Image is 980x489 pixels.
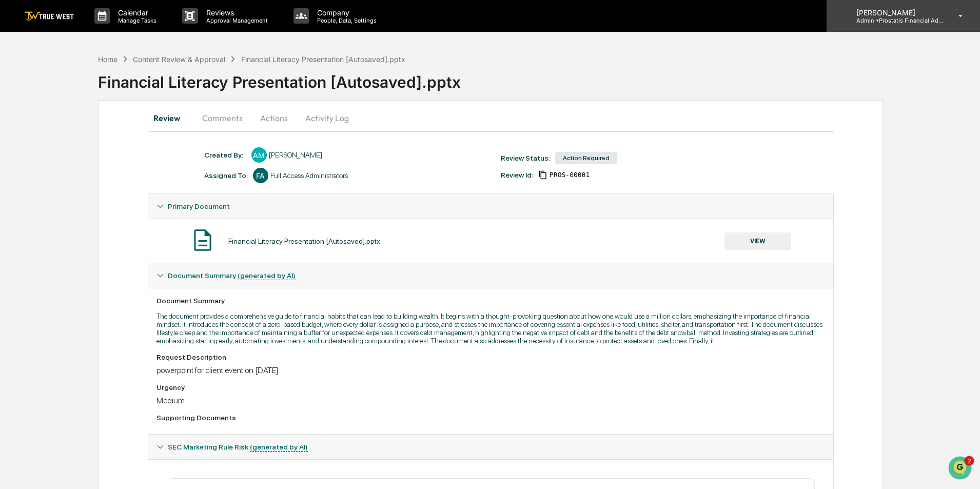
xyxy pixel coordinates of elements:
div: Supporting Documents [156,414,825,422]
p: Company [309,8,382,17]
div: Document Summary [156,297,825,305]
span: [DATE] [91,140,112,148]
div: Financial Literacy Presentation [Autosaved].pptx [241,55,405,64]
button: See all [159,112,187,124]
u: (generated by AI) [250,443,308,452]
img: 6558925923028_b42adfe598fdc8269267_72.jpg [22,79,40,97]
div: Urgency [156,383,825,392]
div: Medium [156,396,825,405]
div: secondary tabs example [148,106,834,130]
span: • [85,140,89,148]
button: Actions [251,106,297,130]
div: We're available if you need us! [46,89,141,97]
div: powerpoint for client event on [DATE] [156,365,825,375]
img: Ed Schembor [10,130,27,146]
div: Review Status: [501,154,550,162]
div: Document Summary (generated by AI) [148,263,833,288]
img: 1746055101610-c473b297-6a78-478c-a979-82029cc54cd1 [21,140,29,148]
button: VIEW [724,232,791,250]
img: Document Icon [190,227,215,253]
div: Financial Literacy Presentation [Autosaved].pptx [98,65,980,91]
span: Preclearance [21,182,66,192]
iframe: Open customer support [947,455,975,483]
button: Comments [194,106,251,130]
span: Document Summary [168,271,296,280]
button: Activity Log [297,106,357,130]
span: SEC Marketing Rule Risk [168,443,308,451]
div: Action Required [555,152,617,164]
div: Full Access Administrators [270,171,348,180]
div: 🗄️ [74,183,83,191]
p: Admin • Prostatis Financial Advisors [848,17,944,24]
div: Content Review & Approval [133,55,225,64]
div: Financial Literacy Presentation [Autosaved].pptx [228,237,380,245]
p: Manage Tasks [110,17,162,24]
button: Start new chat [174,82,187,94]
span: f3e77def-5617-47d4-9387-c7e4840bacec [550,171,590,179]
button: Review [148,106,194,130]
img: logo [25,11,74,21]
p: How can we help? [10,22,187,38]
div: 🖐️ [10,183,18,191]
u: (generated by AI) [238,271,296,280]
span: [PERSON_NAME] [32,140,83,148]
a: 🖐️Preclearance [6,178,70,197]
div: Request Description [156,353,825,361]
div: [PERSON_NAME] [269,151,322,159]
div: FA [253,168,268,183]
div: Created By: ‎ ‎ [204,151,246,159]
p: [PERSON_NAME] [848,8,944,17]
p: Calendar [110,8,162,17]
div: 🔎 [10,203,18,211]
img: 1746055101610-c473b297-6a78-478c-a979-82029cc54cd1 [10,79,29,97]
p: Reviews [198,8,273,17]
a: Powered byPylon [72,226,124,234]
span: Pylon [102,227,124,234]
div: Home [98,55,117,64]
p: The document provides a comprehensive guide to financial habits that can lead to building wealth.... [156,312,825,345]
div: Start new chat [46,79,168,89]
div: Assigned To: [204,171,248,180]
div: Primary Document [148,194,833,219]
div: Past conversations [10,114,69,122]
span: Attestations [85,182,127,192]
div: Review Id: [501,171,533,179]
div: SEC Marketing Rule Risk (generated by AI) [148,435,833,459]
span: Data Lookup [21,202,65,212]
a: 🗄️Attestations [70,178,131,197]
a: 🔎Data Lookup [6,198,69,216]
div: AM [251,147,267,163]
span: Primary Document [168,202,230,210]
p: Approval Management [198,17,273,24]
div: Primary Document [148,219,833,263]
div: Document Summary (generated by AI) [148,288,833,434]
p: People, Data, Settings [309,17,382,24]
